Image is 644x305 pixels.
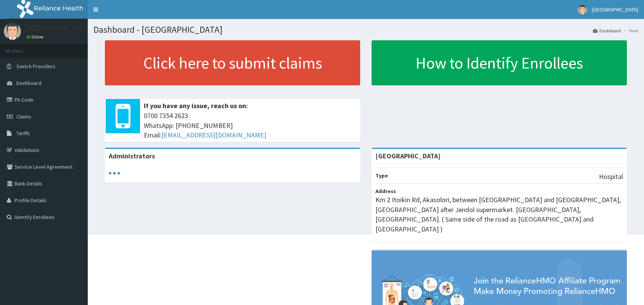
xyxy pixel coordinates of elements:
b: Type [375,172,388,179]
a: Click here to submit claims [105,40,360,85]
a: Dashboard [593,27,621,34]
a: [EMAIL_ADDRESS][DOMAIN_NAME] [161,131,266,139]
p: Hospital [599,172,623,182]
img: User Image [578,5,587,14]
strong: [GEOGRAPHIC_DATA] [375,152,441,160]
span: Tariffs [16,130,30,137]
span: [GEOGRAPHIC_DATA] [592,6,638,13]
img: User Image [4,23,21,40]
span: Claims [16,113,31,120]
b: If you have any issue, reach us on: [144,101,248,110]
h1: Dashboard - [GEOGRAPHIC_DATA] [93,25,638,35]
span: Switch Providers [16,63,55,70]
p: Km 2 Itoikin Rd, Akasolori, between [GEOGRAPHIC_DATA] and [GEOGRAPHIC_DATA], [GEOGRAPHIC_DATA] af... [375,195,623,234]
a: Online [27,34,45,40]
b: Administrators [109,152,155,160]
a: How to Identify Enrollees [372,40,627,85]
p: [GEOGRAPHIC_DATA] [27,25,90,32]
span: 0700 7354 2623 WhatsApp: [PHONE_NUMBER] Email: [144,111,356,140]
svg: audio-loading [109,168,120,179]
li: Here [622,27,638,34]
b: Address [375,188,396,195]
span: Dashboard [16,80,41,86]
